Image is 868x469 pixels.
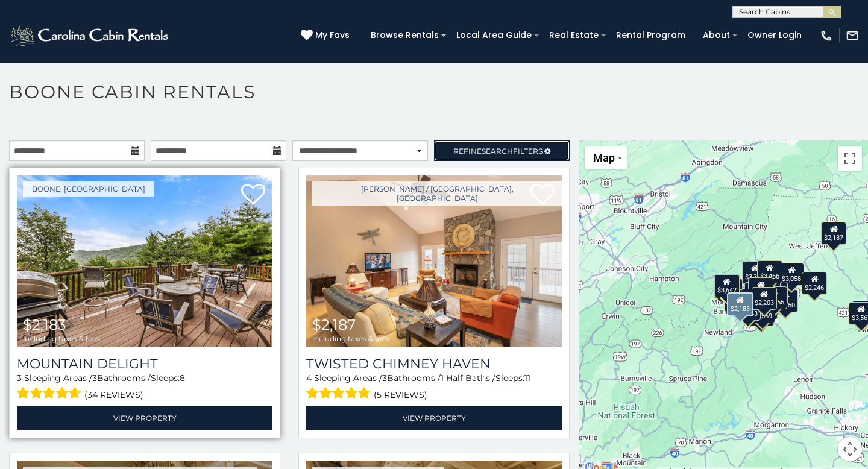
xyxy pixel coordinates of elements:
a: Twisted Chimney Haven [306,356,562,372]
a: About [697,26,736,45]
span: including taxes & fees [23,335,100,342]
span: 3 [92,373,97,383]
span: 3 [17,373,22,383]
div: $3,642 [714,274,740,297]
span: 4 [306,373,312,383]
a: Add to favorites [241,183,265,208]
span: $2,187 [312,316,356,333]
button: Map camera controls [838,437,862,461]
a: Mountain Delight [17,356,272,372]
img: Twisted Chimney Haven [306,175,562,347]
div: $3,466 [757,260,782,283]
a: Browse Rentals [365,26,445,45]
div: $3,898 [748,277,773,300]
a: Local Area Guide [450,26,538,45]
button: Change map style [585,146,627,169]
span: $2,183 [23,316,66,333]
div: $3,488 [725,289,750,312]
a: View Property [17,406,272,430]
a: RefineSearchFilters [434,140,570,161]
a: View Property [306,406,562,430]
img: mail-regular-white.png [846,29,859,42]
span: 8 [180,373,185,383]
span: 11 [524,373,530,383]
a: My Favs [301,29,353,42]
img: phone-regular-white.png [820,29,833,42]
a: Twisted Chimney Haven $2,187 including taxes & fees [306,175,562,347]
img: White-1-2.png [9,24,172,48]
a: [PERSON_NAME] / [GEOGRAPHIC_DATA], [GEOGRAPHIC_DATA] [312,181,562,206]
a: Mountain Delight $2,183 including taxes & fees [17,175,272,347]
span: (34 reviews) [84,387,143,403]
div: $2,203 [752,287,777,310]
a: Rental Program [610,26,691,45]
span: including taxes & fees [312,335,389,342]
a: Owner Login [741,26,808,45]
div: Sleeping Areas / Bathrooms / Sleeps: [17,372,272,403]
button: Toggle fullscreen view [838,146,862,171]
span: Map [593,151,615,164]
img: Mountain Delight [17,175,272,347]
span: Search [482,146,513,156]
div: $2,183 [727,292,753,316]
a: Real Estate [543,26,605,45]
a: Boone, [GEOGRAPHIC_DATA] [23,181,154,197]
div: $2,246 [802,272,827,295]
span: (5 reviews) [374,387,427,403]
span: My Favs [315,29,350,42]
div: $3,398 [742,261,767,284]
span: 3 [382,373,387,383]
span: Refine Filters [453,146,542,156]
div: $3,058 [779,263,804,286]
div: $2,187 [821,222,846,245]
span: 1 Half Baths / [441,373,495,383]
div: Sleeping Areas / Bathrooms / Sleeps: [306,372,562,403]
